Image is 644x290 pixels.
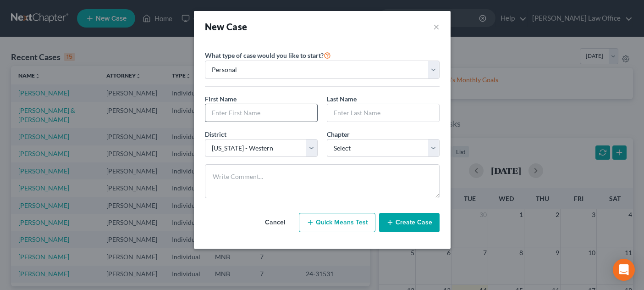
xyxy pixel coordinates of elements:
div: Open Intercom Messenger [613,259,635,281]
input: Enter Last Name [327,104,439,122]
span: District [205,130,226,138]
span: First Name [205,95,237,103]
input: Enter First Name [205,104,317,122]
span: Last Name [327,95,357,103]
label: What type of case would you like to start? [205,50,331,61]
button: Cancel [255,213,295,232]
button: Create Case [379,213,440,232]
button: Quick Means Test [299,213,375,232]
button: × [433,20,440,33]
span: Chapter [327,130,350,138]
strong: New Case [205,21,248,32]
